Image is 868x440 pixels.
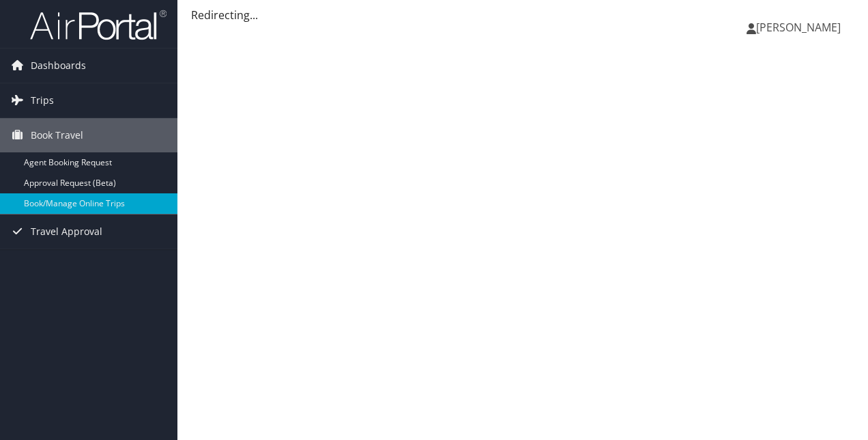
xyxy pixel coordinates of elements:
span: Book Travel [31,118,83,152]
span: Travel Approval [31,215,102,249]
img: airportal-logo.png [30,9,167,41]
a: [PERSON_NAME] [747,7,854,48]
span: Dashboards [31,49,86,83]
span: [PERSON_NAME] [756,20,841,35]
span: Trips [31,83,54,118]
div: Redirecting... [191,7,854,23]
